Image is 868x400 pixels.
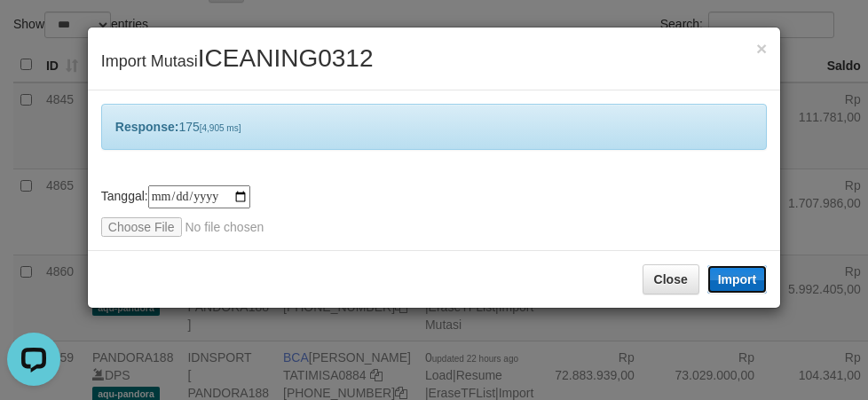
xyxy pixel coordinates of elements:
div: Tanggal: [101,185,767,237]
button: Close [756,39,767,58]
span: × [756,38,767,59]
b: Response: [115,120,179,134]
button: Close [643,264,699,294]
button: Open LiveChat chat widget [7,7,60,60]
div: 175 [101,104,767,150]
button: Import [707,265,768,294]
span: [4,905 ms] [200,123,241,133]
span: ICEANING0312 [198,44,374,72]
span: Import Mutasi [101,52,374,70]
